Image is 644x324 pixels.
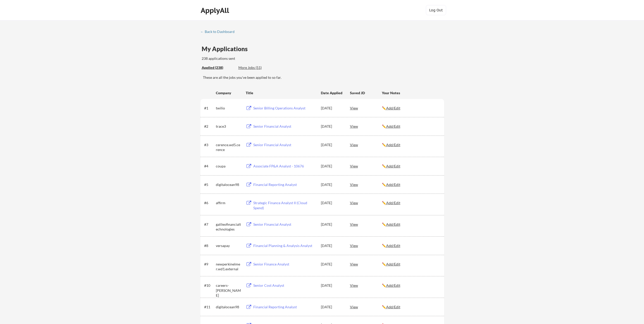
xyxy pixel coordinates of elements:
[238,65,276,70] div: More Jobs (51)
[202,56,300,61] div: 238 applications sent
[321,90,343,96] div: Date Applied
[386,143,400,147] u: Add/Edit
[350,198,382,207] div: View
[382,222,440,227] div: ✏️
[253,222,316,227] div: Senior Financial Analyst
[204,164,214,169] div: #4
[350,103,382,112] div: View
[350,281,382,290] div: View
[386,222,400,226] u: Add/Edit
[350,88,382,97] div: Saved JD
[216,90,241,96] div: Company
[216,164,241,169] div: coupa
[321,142,343,147] div: [DATE]
[350,140,382,149] div: View
[350,302,382,311] div: View
[253,106,316,111] div: Senior Billing Operations Analyst
[386,124,400,128] u: Add/Edit
[386,283,400,288] u: Add/Edit
[321,222,343,227] div: [DATE]
[382,200,440,205] div: ✏️
[386,106,400,110] u: Add/Edit
[382,262,440,267] div: ✏️
[204,243,214,248] div: #8
[350,220,382,229] div: View
[321,164,343,169] div: [DATE]
[321,304,343,310] div: [DATE]
[382,106,440,111] div: ✏️
[382,142,440,147] div: ✏️
[321,243,343,248] div: [DATE]
[200,30,238,35] a: ← Back to Dashboard
[386,243,400,248] u: Add/Edit
[204,222,214,227] div: #7
[204,106,214,111] div: #1
[321,283,343,288] div: [DATE]
[200,30,238,33] div: ← Back to Dashboard
[350,259,382,269] div: View
[382,182,440,187] div: ✏️
[202,65,235,70] div: These are all the jobs you've been applied to so far.
[204,304,214,310] div: #11
[321,262,343,267] div: [DATE]
[253,124,316,129] div: Senior Financial Analyst
[382,90,440,96] div: Your Notes
[253,142,316,147] div: Senior Financial Analyst
[238,65,276,70] div: These are job applications we think you'd be a good fit for, but couldn't apply you to automatica...
[321,200,343,205] div: [DATE]
[386,164,400,168] u: Add/Edit
[386,262,400,266] u: Add/Edit
[216,222,241,232] div: galileofinancialtechnologies
[382,304,440,310] div: ✏️
[350,241,382,250] div: View
[350,180,382,189] div: View
[204,262,214,267] div: #9
[201,6,231,15] div: ApplyAll
[253,182,316,187] div: Financial Reporting Analyst
[216,262,241,272] div: newperkinelmer.wd1.external
[216,200,241,205] div: affirm
[216,283,241,298] div: careers-[PERSON_NAME]
[216,243,241,248] div: versapay
[382,124,440,129] div: ✏️
[382,283,440,288] div: ✏️
[204,200,214,205] div: #6
[202,65,235,70] div: Applied (238)
[253,283,316,288] div: Senior Cost Analyst
[386,305,400,309] u: Add/Edit
[216,124,241,129] div: trace3
[321,124,343,129] div: [DATE]
[253,243,316,248] div: Financial Planning & Analysis Analyst
[246,90,316,96] div: Title
[216,106,241,111] div: twilio
[382,243,440,248] div: ✏️
[321,106,343,111] div: [DATE]
[253,164,316,169] div: Associate FP&A Analyst - 10676
[386,201,400,205] u: Add/Edit
[204,142,214,147] div: #3
[204,283,214,288] div: #10
[386,182,400,187] u: Add/Edit
[253,200,316,210] div: Strategic Finance Analyst II (Cloud Spend)
[216,304,241,310] div: digitalocean98
[204,124,214,129] div: #2
[216,182,241,187] div: digitalocean98
[350,161,382,170] div: View
[202,46,252,52] div: My Applications
[321,182,343,187] div: [DATE]
[253,262,316,267] div: Senior Finance Analyst
[253,304,316,310] div: Financial Reporting Analyst
[204,182,214,187] div: #5
[216,142,241,152] div: cerence.wd5.cerence
[350,122,382,131] div: View
[426,5,446,15] button: Log Out
[203,75,444,80] div: These are all the jobs you've been applied to so far.
[382,164,440,169] div: ✏️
